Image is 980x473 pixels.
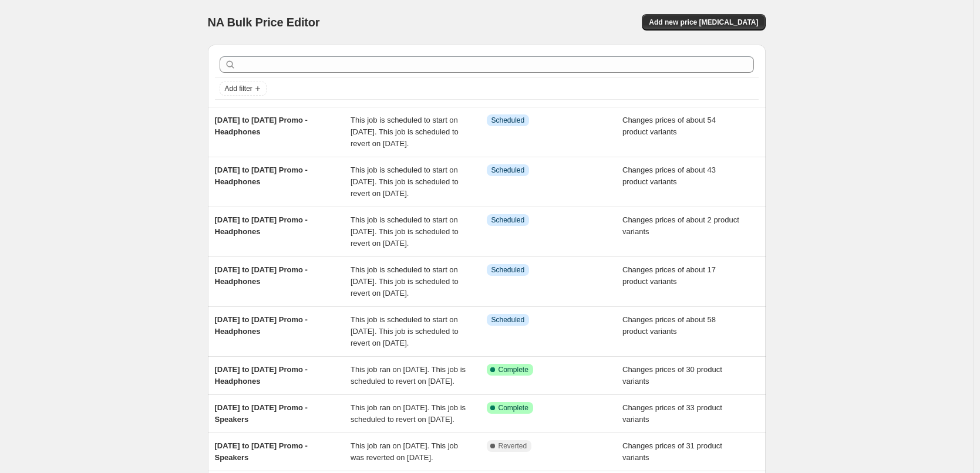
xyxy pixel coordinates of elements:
[225,84,252,93] span: Add filter
[622,116,716,136] span: Changes prices of about 54 product variants
[491,215,525,225] span: Scheduled
[642,14,765,31] button: Add new price [MEDICAL_DATA]
[215,165,308,186] span: [DATE] to [DATE] Promo - Headphones
[622,365,722,386] span: Changes prices of 30 product variants
[351,315,459,347] span: This job is scheduled to start on [DATE]. This job is scheduled to revert on [DATE].
[499,365,528,374] span: Complete
[351,165,459,198] span: This job is scheduled to start on [DATE]. This job is scheduled to revert on [DATE].
[215,441,308,462] span: [DATE] to [DATE] Promo - Speakers
[220,82,267,96] button: Add filter
[499,403,528,413] span: Complete
[491,116,525,125] span: Scheduled
[622,165,716,186] span: Changes prices of about 43 product variants
[622,265,716,286] span: Changes prices of about 17 product variants
[351,116,459,148] span: This job is scheduled to start on [DATE]. This job is scheduled to revert on [DATE].
[351,441,458,462] span: This job ran on [DATE]. This job was reverted on [DATE].
[622,441,722,462] span: Changes prices of 31 product variants
[649,18,758,27] span: Add new price [MEDICAL_DATA]
[499,441,527,451] span: Reverted
[215,315,308,336] span: [DATE] to [DATE] Promo - Headphones
[622,215,739,236] span: Changes prices of about 2 product variants
[622,315,716,336] span: Changes prices of about 58 product variants
[215,215,308,236] span: [DATE] to [DATE] Promo - Headphones
[491,165,525,175] span: Scheduled
[491,315,525,325] span: Scheduled
[215,403,308,424] span: [DATE] to [DATE] Promo - Speakers
[351,365,466,386] span: This job ran on [DATE]. This job is scheduled to revert on [DATE].
[491,265,525,275] span: Scheduled
[351,403,466,424] span: This job ran on [DATE]. This job is scheduled to revert on [DATE].
[215,365,308,386] span: [DATE] to [DATE] Promo - Headphones
[215,265,308,286] span: [DATE] to [DATE] Promo - Headphones
[351,215,459,248] span: This job is scheduled to start on [DATE]. This job is scheduled to revert on [DATE].
[215,116,308,136] span: [DATE] to [DATE] Promo - Headphones
[351,265,459,298] span: This job is scheduled to start on [DATE]. This job is scheduled to revert on [DATE].
[622,403,722,424] span: Changes prices of 33 product variants
[208,16,320,29] span: NA Bulk Price Editor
